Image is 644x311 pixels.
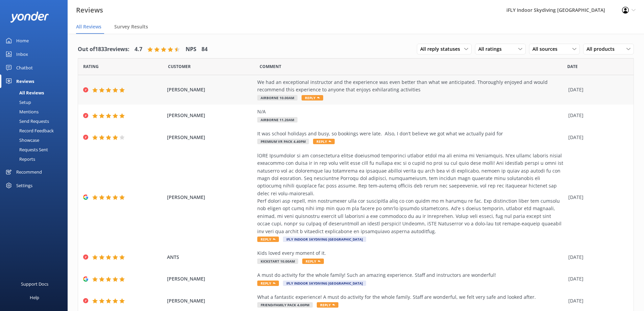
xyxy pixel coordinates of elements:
span: Airborne 11.20am [257,117,297,123]
span: All sources [532,45,562,53]
span: Reply [302,95,323,101]
span: [PERSON_NAME] [167,134,254,141]
div: [DATE] [568,253,625,261]
div: Home [16,34,29,47]
div: [DATE] [568,194,625,201]
span: All Reviews [76,23,101,30]
span: Airborne 10.00am [257,95,297,101]
span: ANTS [167,253,254,261]
img: yonder-white-logo.png [10,12,49,23]
span: Date [567,63,578,70]
span: Reply [302,259,324,264]
div: [DATE] [568,112,625,119]
span: Reply [257,281,279,286]
div: Record Feedback [4,126,54,135]
div: What a fantastic experience! A must do activity for the whole family. Staff are wonderful, we fel... [257,293,565,301]
span: [PERSON_NAME] [167,194,254,201]
a: Send Requests [4,116,68,126]
a: All Reviews [4,88,68,97]
span: Date [168,63,191,70]
span: Survey Results [114,23,148,30]
span: All ratings [478,45,506,53]
div: Chatbot [16,61,33,74]
a: Setup [4,97,68,107]
div: Requests Sent [4,145,48,154]
div: Send Requests [4,116,49,126]
h3: Reviews [76,5,103,16]
h4: Out of 1833 reviews: [78,45,129,54]
span: [PERSON_NAME] [167,275,254,283]
span: Reply [317,302,338,308]
div: Inbox [16,47,28,61]
span: [PERSON_NAME] [167,297,254,305]
div: We had an exceptional instructor and the experience was even better than what we anticipated. Tho... [257,79,565,94]
div: All Reviews [4,88,44,97]
div: Showcase [4,135,39,145]
div: [DATE] [568,134,625,141]
div: Help [30,291,39,304]
div: Mentions [4,107,39,116]
a: Showcase [4,135,68,145]
span: [PERSON_NAME] [167,112,254,119]
span: Kickstart 10.00am [257,259,298,264]
span: iFLY Indoor Skydiving [GEOGRAPHIC_DATA] [283,237,366,242]
a: Requests Sent [4,145,68,154]
a: Reports [4,154,68,164]
div: Settings [16,179,32,192]
span: All products [587,45,619,53]
div: lORE Ipsumdolor si am consectetura elitse doeiusmod temporinci utlabor etdol ma ali enima mi Veni... [257,152,565,235]
div: A must do activity for the whole family! Such an amazing experience. Staff and instructors are wo... [257,271,565,279]
span: Reply [313,139,335,144]
span: Reply [257,237,279,242]
div: Recommend [16,165,42,179]
h4: NPS [186,45,196,54]
div: [DATE] [568,275,625,283]
div: N/A [257,108,565,115]
a: Mentions [4,107,68,116]
div: [DATE] [568,297,625,305]
a: Record Feedback [4,126,68,135]
div: Reviews [16,74,34,88]
span: Premium VR Pack 4.40pm [257,139,309,144]
div: Reports [4,154,35,164]
span: Friend/Family Pack 4.00pm [257,302,313,308]
span: Question [260,63,281,70]
span: iFLY Indoor Skydiving [GEOGRAPHIC_DATA] [283,281,366,286]
span: [PERSON_NAME] [167,86,254,93]
div: Support Docs [21,277,48,291]
h4: 84 [201,45,208,54]
h4: 4.7 [135,45,142,54]
div: Kids loved every moment of it. [257,249,565,257]
div: It was school holidays and busy, so bookings were late. Also, I don’t believe we got what we actu... [257,130,565,137]
div: [DATE] [568,86,625,93]
span: Date [83,63,99,70]
span: All reply statuses [420,45,464,53]
div: Setup [4,97,31,107]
